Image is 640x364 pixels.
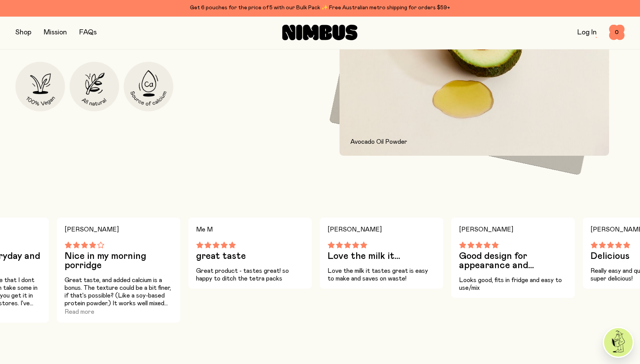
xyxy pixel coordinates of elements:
h3: great taste [196,252,304,261]
p: Looks good, fits in fridge and easy to use/mix [459,276,567,292]
p: Avocado Oil Powder [350,137,599,146]
button: Read more [65,307,94,316]
a: Log In [577,29,597,36]
h3: Good design for appearance and practical use [459,252,567,270]
h4: [PERSON_NAME] [459,224,567,235]
h4: Me M [196,224,304,235]
a: Mission [44,29,67,36]
p: Love the milk it tastes great is easy to make and saves on waste! [328,267,436,282]
img: agent [604,328,633,357]
button: 0 [609,25,625,40]
a: FAQs [79,29,97,36]
p: Great taste, and added calcium is a bonus. The texture could be a bit finer, if that's possible? ... [65,276,173,307]
h3: Nice in my morning porridge [65,252,173,270]
div: Get 6 pouches for the price of 5 with our Bulk Pack ✨ Free Australian metro shipping for orders $59+ [15,3,625,12]
h4: [PERSON_NAME] [328,224,436,235]
h4: [PERSON_NAME] [65,224,173,235]
p: Great product - tastes great! so happy to ditch the tetra packs [196,267,304,282]
h3: Love the milk it... [328,252,436,261]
